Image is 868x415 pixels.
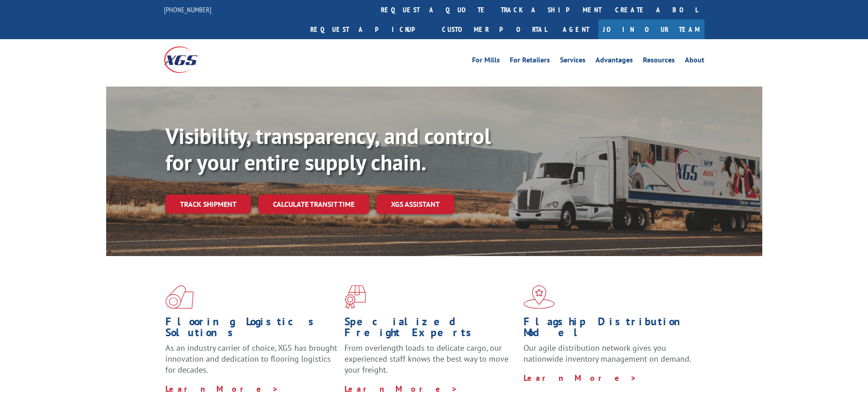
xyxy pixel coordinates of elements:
a: Join Our Team [598,20,704,39]
b: Visibility, transparency, and control for your entire supply chain. [165,122,491,176]
img: xgs-icon-total-supply-chain-intelligence-red [165,285,194,309]
img: xgs-icon-focused-on-flooring-red [344,285,366,309]
a: Learn More > [344,384,458,394]
a: [PHONE_NUMBER] [164,5,211,14]
a: Resources [643,56,675,67]
img: xgs-icon-flagship-distribution-model-red [524,285,555,309]
a: About [685,56,704,67]
a: Request a pickup [303,20,435,39]
a: Services [560,56,586,67]
a: For Mills [472,56,500,67]
a: XGS ASSISTANT [376,195,454,214]
h1: Specialized Freight Experts [344,316,517,343]
h1: Flagship Distribution Model [524,316,696,343]
span: Our agile distribution network gives you nationwide inventory management on demand. [524,343,691,364]
a: Customer Portal [435,20,554,39]
span: As an industry carrier of choice, XGS has brought innovation and dedication to flooring logistics... [165,343,337,375]
a: Learn More > [524,373,637,383]
a: Learn More > [165,384,279,394]
p: From overlength loads to delicate cargo, our experienced staff knows the best way to move your fr... [344,343,517,383]
a: Advantages [596,56,633,67]
h1: Flooring Logistics Solutions [165,316,338,343]
a: Track shipment [165,195,251,214]
a: Agent [554,20,598,39]
a: For Retailers [510,56,550,67]
a: Calculate transit time [258,195,369,214]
